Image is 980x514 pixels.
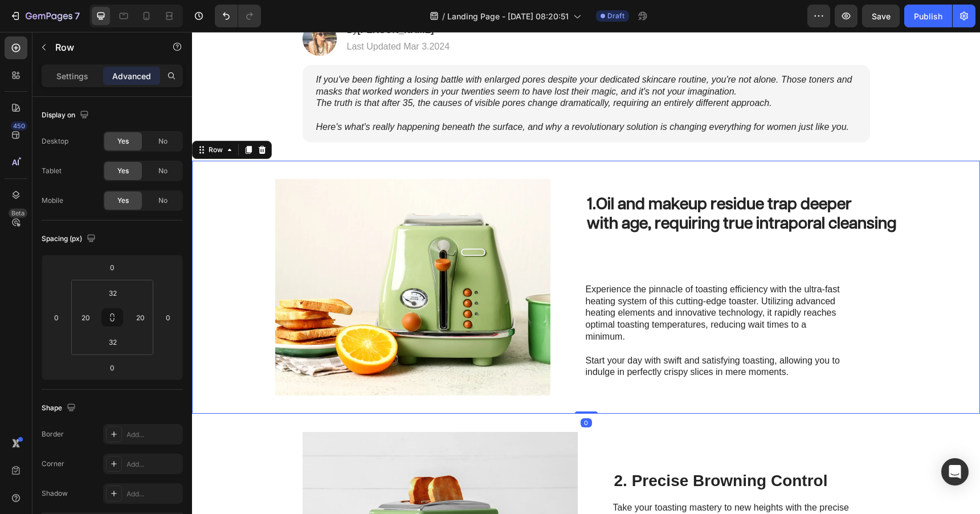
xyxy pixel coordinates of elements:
[395,164,704,240] p: 1.
[117,195,129,206] span: Yes
[155,9,258,21] p: Last Updated Mar 3.2024
[215,5,261,27] div: Undo/Redo
[48,309,65,326] input: 0
[395,184,704,200] strong: with age, requiring true intraporal cleansing
[158,195,168,206] span: No
[14,113,33,123] div: Row
[421,438,678,460] h2: 2. Precise Browning Control
[42,108,91,123] div: Display on
[126,459,180,470] div: Add...
[101,259,124,276] input: 0
[124,43,660,64] i: If you've been fighting a losing battle with enlarged pores despite your dedicated skincare routi...
[124,90,658,100] i: Here's what's really happening beneath the surface, and why a revolutionary solution is changing ...
[101,333,124,350] input: 32px
[42,401,78,416] div: Shape
[394,162,705,241] h2: To enrich screen reader interactions, please activate Accessibility in Grammarly extension settings
[9,209,27,218] div: Beta
[42,459,64,469] div: Corner
[42,136,68,146] div: Desktop
[404,165,660,181] strong: Oil and makeup residue trap deeper
[42,166,62,176] div: Tablet
[55,40,152,54] p: Row
[75,9,80,23] p: 7
[42,231,98,247] div: Spacing (px)
[112,70,151,82] p: Advanced
[158,136,168,146] span: No
[101,284,124,301] input: 32px
[607,11,624,21] span: Draft
[42,195,63,206] div: Mobile
[77,309,94,326] input: 20px
[117,166,129,176] span: Yes
[132,309,149,326] input: 20px
[117,136,129,146] span: Yes
[914,10,942,22] div: Publish
[394,252,650,346] p: Experience the pinnacle of toasting efficiency with the ultra-fast heating system of this cutting...
[389,386,400,395] div: 0
[42,488,68,499] div: Shadow
[42,429,64,439] div: Border
[101,359,124,376] input: 0
[124,66,580,76] i: The truth is that after 35, the causes of visible pores change dramatically, requiring an entirel...
[442,10,445,22] span: /
[5,5,85,27] button: 7
[126,489,180,499] div: Add...
[447,10,569,22] span: Landing Page - [DATE] 08:20:51
[83,147,358,364] img: gempages_531206314412475280-cb50b417-ca13-42b6-a6f3-e47e1bdfc944.webp
[904,5,952,27] button: Publish
[56,70,88,82] p: Settings
[11,121,27,130] div: 450
[160,309,177,326] input: 0
[872,11,891,21] span: Save
[862,5,900,27] button: Save
[158,166,168,176] span: No
[192,32,980,514] iframe: To enrich screen reader interactions, please activate Accessibility in Grammarly extension settings
[126,430,180,440] div: Add...
[941,458,969,486] div: Open Intercom Messenger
